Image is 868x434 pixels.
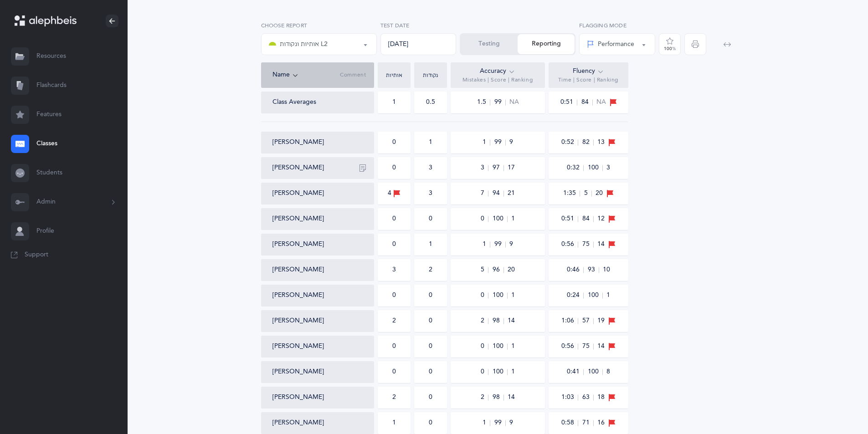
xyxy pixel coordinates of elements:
[561,343,578,349] span: 0:56
[563,190,580,196] span: 1:35
[511,368,515,377] span: 1
[272,393,324,402] button: [PERSON_NAME]
[597,342,605,351] span: 14
[492,292,508,298] span: 100
[380,21,457,30] label: Test Date
[392,342,396,351] div: 0
[560,99,577,105] span: 0:51
[492,267,504,273] span: 96
[480,66,515,77] div: Accuracy
[587,165,603,171] span: 100
[509,138,513,147] span: 9
[272,98,316,107] div: Class Averages
[429,342,432,351] div: 0
[392,163,396,173] div: 0
[482,420,490,426] span: 1
[261,33,377,55] button: אותיות ונקודות L2
[566,369,584,375] span: 0:41
[462,77,533,84] span: Mistakes | Score | Ranking
[429,317,432,326] div: 0
[508,163,515,173] span: 17
[480,216,488,222] span: 0
[480,267,488,273] span: 5
[429,266,432,275] div: 2
[392,291,396,300] div: 0
[582,216,594,222] span: 84
[561,394,578,400] span: 1:03
[494,420,506,426] span: 99
[340,71,366,79] span: Comment
[511,291,515,300] span: 1
[492,318,504,324] span: 98
[272,342,324,351] button: [PERSON_NAME]
[380,33,457,55] div: [DATE]
[461,34,518,54] button: Testing
[480,165,488,171] span: 3
[480,394,488,400] span: 2
[426,98,435,107] div: 0.5
[561,318,578,324] span: 1:06
[494,99,506,105] span: 99
[508,317,515,326] span: 14
[492,216,508,222] span: 100
[566,292,584,298] span: 0:24
[664,46,676,51] div: 100
[477,99,490,105] span: 1.5
[597,240,605,249] span: 14
[429,163,432,173] div: 3
[25,250,48,260] span: Support
[429,291,432,300] div: 0
[480,292,488,298] span: 0
[272,419,324,428] button: [PERSON_NAME]
[392,240,396,249] div: 0
[392,138,396,147] div: 0
[566,267,584,273] span: 0:46
[492,369,508,375] span: 100
[392,266,396,275] div: 3
[596,189,603,198] span: 20
[509,240,513,249] span: 9
[596,98,606,107] span: NA
[492,343,508,349] span: 100
[509,419,513,428] span: 9
[606,291,610,300] span: 1
[272,70,340,80] div: Name
[429,240,432,249] div: 1
[492,190,504,196] span: 94
[511,342,515,351] span: 1
[429,214,432,224] div: 0
[587,369,603,375] span: 100
[272,214,324,224] button: [PERSON_NAME]
[392,317,396,326] div: 2
[511,214,515,224] span: 1
[508,189,515,198] span: 21
[597,138,605,147] span: 13
[380,72,408,78] div: אותיות
[494,139,506,145] span: 99
[582,343,594,349] span: 75
[587,267,599,273] span: 93
[582,420,594,426] span: 71
[272,138,324,147] button: [PERSON_NAME]
[558,77,618,84] span: Time | Score | Ranking
[429,138,432,147] div: 1
[597,317,605,326] span: 19
[272,163,324,173] button: [PERSON_NAME]
[582,139,594,145] span: 82
[482,139,490,145] span: 1
[494,241,506,247] span: 99
[561,241,578,247] span: 0:56
[509,98,519,107] span: NA
[392,419,396,428] div: 1
[606,163,610,173] span: 3
[492,394,504,400] span: 98
[597,393,605,402] span: 18
[272,266,324,275] button: [PERSON_NAME]
[603,266,610,275] span: 10
[582,241,594,247] span: 75
[429,419,432,428] div: 0
[659,33,681,55] button: 100%
[392,214,396,224] div: 0
[584,190,592,196] span: 5
[508,266,515,275] span: 20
